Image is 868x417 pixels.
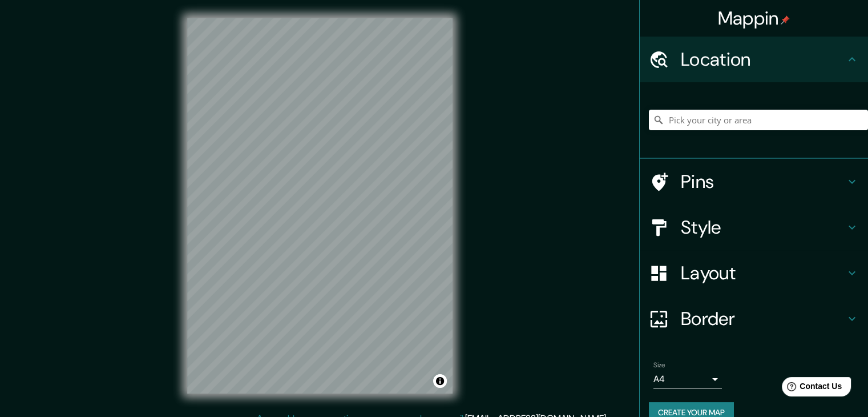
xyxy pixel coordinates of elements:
h4: Layout [681,262,845,284]
h4: Border [681,307,845,330]
div: A4 [653,370,722,388]
div: Location [640,37,868,82]
h4: Mappin [718,7,790,30]
div: Layout [640,250,868,296]
h4: Location [681,48,845,71]
h4: Style [681,216,845,239]
iframe: Help widget launcher [766,372,855,404]
img: pin-icon.png [781,15,790,25]
div: Border [640,296,868,342]
div: Pins [640,159,868,205]
button: Toggle attribution [433,374,447,388]
input: Pick your city or area [649,110,868,130]
label: Size [653,360,665,370]
h4: Pins [681,170,845,193]
div: Style [640,205,868,250]
canvas: Map [187,18,453,394]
